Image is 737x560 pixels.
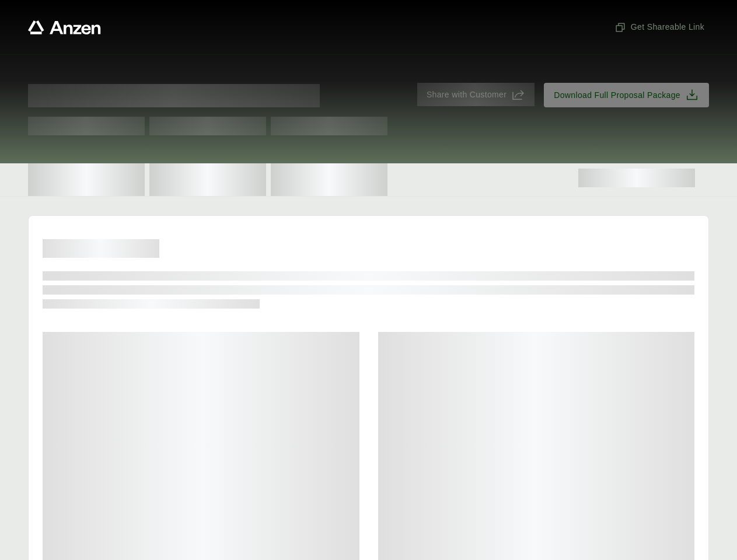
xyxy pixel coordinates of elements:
span: Get Shareable Link [614,21,704,33]
a: Anzen website [28,20,101,34]
button: Get Shareable Link [610,16,709,38]
span: Test [149,117,266,135]
span: Proposal for [28,84,320,107]
span: Test [271,117,387,135]
span: Share with Customer [427,89,507,101]
span: Test [28,117,145,135]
